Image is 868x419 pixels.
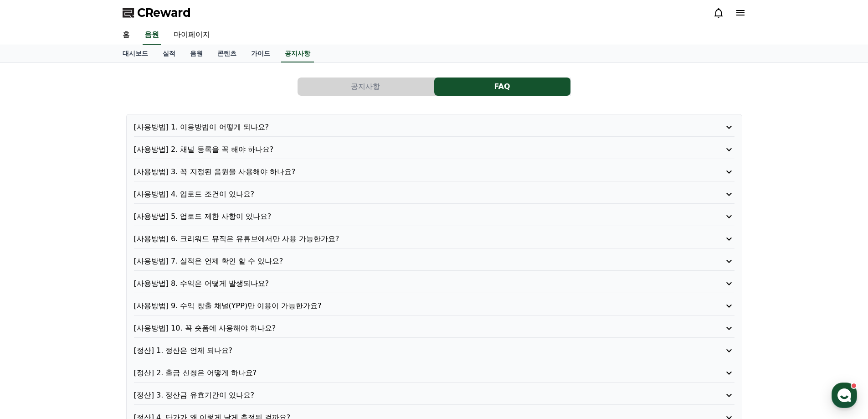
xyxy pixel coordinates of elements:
p: [사용방법] 10. 꼭 숏폼에 사용해야 하나요? [134,323,687,334]
a: 음원 [143,26,161,45]
a: 가이드 [244,45,277,62]
a: 실적 [155,45,183,62]
p: [사용방법] 1. 이용방법이 어떻게 되나요? [134,122,687,133]
a: 마이페이지 [166,26,217,45]
a: CReward [123,5,191,20]
button: [사용방법] 10. 꼭 숏폼에 사용해야 하나요? [134,323,734,334]
button: [사용방법] 2. 채널 등록을 꼭 해야 하나요? [134,144,734,155]
span: 설정 [141,303,152,310]
button: [정산] 1. 정산은 언제 되나요? [134,345,734,356]
p: [사용방법] 8. 수익은 어떻게 발생되나요? [134,278,687,289]
button: [정산] 2. 출금 신청은 어떻게 하나요? [134,367,734,378]
button: [사용방법] 7. 실적은 언제 확인 할 수 있나요? [134,256,734,267]
a: FAQ [434,78,571,96]
a: 대화 [60,289,118,312]
span: 대화 [83,303,94,310]
a: 콘텐츠 [210,45,244,62]
button: [사용방법] 3. 꼭 지정된 음원을 사용해야 하나요? [134,166,734,177]
a: 음원 [183,45,210,62]
a: 공지사항 [298,78,434,96]
p: [정산] 1. 정산은 언제 되나요? [134,345,687,356]
button: FAQ [434,78,570,96]
p: [사용방법] 2. 채널 등록을 꼭 해야 하나요? [134,144,687,155]
button: [사용방법] 1. 이용방법이 어떻게 되나요? [134,122,734,133]
p: [사용방법] 9. 수익 창출 채널(YPP)만 이용이 가능한가요? [134,300,687,311]
a: 홈 [3,289,60,312]
a: 홈 [115,26,137,45]
button: [사용방법] 5. 업로드 제한 사항이 있나요? [134,211,734,222]
p: [사용방법] 4. 업로드 조건이 있나요? [134,189,687,200]
button: [사용방법] 4. 업로드 조건이 있나요? [134,189,734,200]
a: 대시보드 [115,45,155,62]
p: [정산] 3. 정산금 유효기간이 있나요? [134,390,687,401]
button: [사용방법] 8. 수익은 어떻게 발생되나요? [134,278,734,289]
button: [사용방법] 9. 수익 창출 채널(YPP)만 이용이 가능한가요? [134,300,734,311]
p: [사용방법] 5. 업로드 제한 사항이 있나요? [134,211,687,222]
a: 공지사항 [281,45,314,62]
p: [정산] 2. 출금 신청은 어떻게 하나요? [134,367,687,378]
button: 공지사항 [298,78,434,96]
span: 홈 [29,303,34,310]
p: [사용방법] 3. 꼭 지정된 음원을 사용해야 하나요? [134,166,687,177]
a: 설정 [118,289,175,312]
p: [사용방법] 6. 크리워드 뮤직은 유튜브에서만 사용 가능한가요? [134,233,687,244]
button: [사용방법] 6. 크리워드 뮤직은 유튜브에서만 사용 가능한가요? [134,233,734,244]
p: [사용방법] 7. 실적은 언제 확인 할 수 있나요? [134,256,687,267]
span: CReward [137,5,191,20]
button: [정산] 3. 정산금 유효기간이 있나요? [134,390,734,401]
